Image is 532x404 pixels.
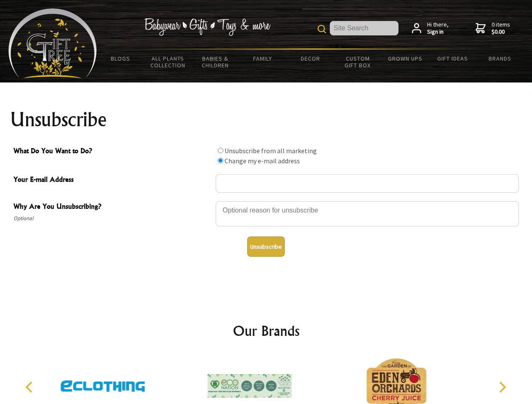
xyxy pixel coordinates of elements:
[144,18,270,36] img: Babywear - Gifts - Toys & more
[330,21,398,35] input: Site Search
[225,146,317,155] label: Unsubscribe from all marketing
[239,50,287,67] a: Family
[476,50,524,67] a: Brands
[492,28,510,36] strong: $0.00
[13,174,211,186] span: Your E-mail Address
[412,21,449,36] a: Hi there,Sign in
[492,21,510,36] span: 0 items
[10,109,522,130] h1: Unsubscribe
[286,50,334,67] a: Decor
[318,25,326,33] img: product search
[427,21,449,36] span: Hi there,
[216,174,519,193] input: Your E-mail Address
[247,237,285,257] button: Unsubscribe
[493,378,511,396] button: Next
[192,50,239,74] a: Babies & Children
[8,8,97,78] img: Babyware - Gifts - Toys and more...
[144,50,192,74] a: All Plants Collection
[13,201,211,213] span: Why Are You Unsubscribing?
[218,148,223,153] input: What Do You Want to Do?
[427,28,449,36] strong: Sign in
[334,50,382,74] a: Custom Gift Box
[21,378,40,396] button: Previous
[17,321,516,341] h2: Our Brands
[216,201,519,226] textarea: Why Are You Unsubscribing?
[13,213,211,223] span: Optional
[476,21,510,36] a: 0 items$0.00
[381,50,429,67] a: Grown Ups
[225,157,300,165] label: Change my e-mail address
[429,50,476,67] a: Gift Ideas
[218,158,223,163] input: What Do You Want to Do?
[97,50,144,67] a: BLOGS
[13,146,211,158] span: What Do You Want to Do?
